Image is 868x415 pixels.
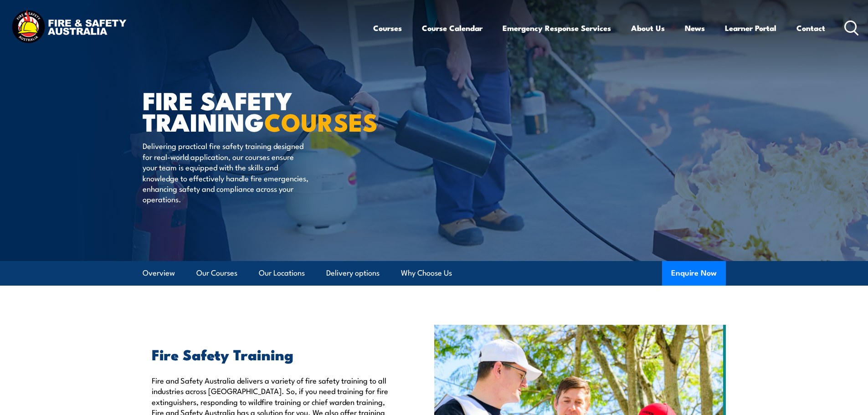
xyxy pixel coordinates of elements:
[259,261,305,285] a: Our Locations
[143,140,309,204] p: Delivering practical fire safety training designed for real-world application, our courses ensure...
[725,16,776,40] a: Learner Portal
[326,261,380,285] a: Delivery options
[662,261,726,286] button: Enquire Now
[631,16,665,40] a: About Us
[143,89,368,132] h1: FIRE SAFETY TRAINING
[685,16,705,40] a: News
[152,348,392,360] h2: Fire Safety Training
[143,261,175,285] a: Overview
[373,16,402,40] a: Courses
[401,261,452,285] a: Why Choose Us
[796,16,825,40] a: Contact
[503,16,611,40] a: Emergency Response Services
[196,261,237,285] a: Our Courses
[264,102,378,140] strong: COURSES
[422,16,483,40] a: Course Calendar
